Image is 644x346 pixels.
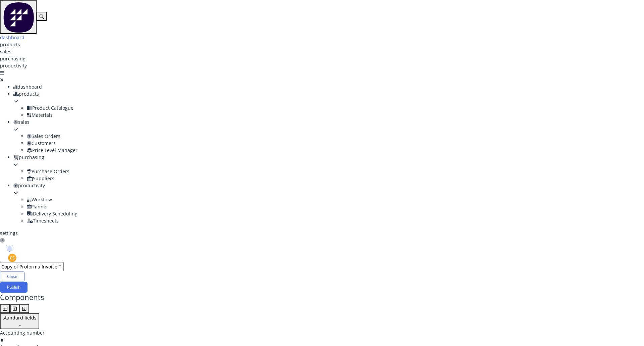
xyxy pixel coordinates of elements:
div: Customers [27,140,644,147]
div: sales [13,118,644,126]
div: Delivery Scheduling [27,210,644,217]
div: Sales Orders [27,133,644,140]
span: CS [10,255,15,261]
div: Workflow [27,196,644,203]
div: Price Level Manager [27,147,644,154]
div: Suppliers [27,175,644,182]
div: standard fields [3,314,37,321]
div: purchasing [13,154,644,161]
div: Materials [27,111,644,118]
img: Factory [3,1,34,33]
div: Timesheets [27,217,644,224]
div: Planner [27,203,644,210]
div: Product Catalogue [27,104,644,111]
div: Purchase Orders [27,168,644,175]
div: products [13,90,644,97]
div: dashboard [13,83,644,90]
div: productivity [13,182,644,189]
